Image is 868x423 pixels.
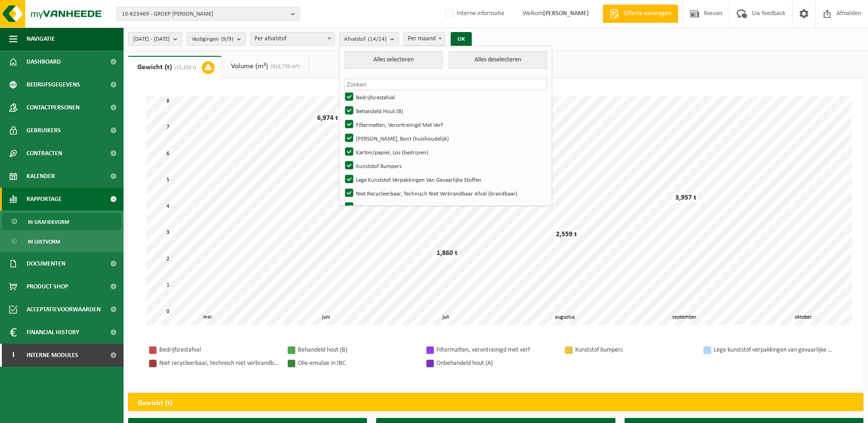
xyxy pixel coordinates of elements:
div: 1,860 t [434,249,460,258]
span: Gebruikers [27,119,61,142]
button: 10-823469 - GROEP [PERSON_NAME] [117,7,300,21]
span: 10-823469 - GROEP [PERSON_NAME] [122,7,287,21]
span: Acceptatievoorwaarden [27,298,101,321]
label: Behandeld Hout (B) [343,104,547,118]
count: (9/9) [221,36,233,42]
button: [DATE] - [DATE] [128,32,182,46]
button: Afvalstof(14/14) [339,32,399,46]
label: Interne informatie [444,7,504,21]
label: Karton/papier, Los (bedrijven) [343,145,547,159]
a: In grafiekvorm [2,213,121,230]
span: Per afvalstof [250,32,334,46]
span: Product Shop [27,275,68,298]
a: Offerte aanvragen [603,5,678,23]
label: Niet Recycleerbaar, Technisch Niet Verbrandbaar Afval (brandbaar) [343,186,547,200]
button: Alles deselecteren [448,51,547,69]
label: Kunststof Bumpers [343,159,547,173]
span: Per afvalstof [251,33,334,45]
span: Financial History [27,321,79,344]
span: Per maand [404,33,445,45]
span: I [9,344,17,367]
span: [DATE] - [DATE] [133,33,170,46]
span: (916,770 m³) [268,64,300,70]
div: 6,974 t [315,114,340,123]
a: In lijstvorm [2,233,121,250]
span: In lijstvorm [28,233,60,250]
a: Volume (m³) [222,56,309,77]
label: [PERSON_NAME], Bont (huishoudelijk) [343,131,547,145]
label: Filtermatten, Verontreinigd Met Verf [343,118,547,131]
span: Bedrijfsgegevens [27,73,80,96]
div: Onbehandeld hout (A) [437,358,555,369]
a: Gewicht (t) [128,56,221,78]
div: Lege kunststof verpakkingen van gevaarlijke stoffen [714,344,833,356]
span: Rapportage [27,188,62,211]
input: Zoeken [344,79,548,90]
span: Navigatie [27,27,55,50]
button: OK [451,32,472,47]
button: Alles selecteren [344,51,443,69]
h2: Gewicht (t) [129,393,182,413]
div: Olie-emulsie in IBC [298,358,417,369]
div: Filtermatten, verontreinigd met verf [437,344,555,356]
span: Per maand [404,32,445,46]
span: Interne modules [27,344,78,367]
count: (14/14) [368,36,387,42]
span: Contactpersonen [27,96,80,119]
span: Afvalstof [344,33,387,46]
span: Vestigingen [192,33,233,46]
span: Kalender [27,165,55,188]
span: In grafiekvorm [28,213,69,231]
strong: [PERSON_NAME] [543,10,589,17]
div: 2,559 t [554,230,579,239]
button: Vestigingen(9/9) [187,32,246,46]
div: Niet recycleerbaar, technisch niet verbrandbaar afval (brandbaar) [159,358,278,369]
span: Documenten [27,252,65,275]
span: Dashboard [27,50,61,73]
label: Lege Kunststof Verpakkingen Van Gevaarlijke Stoffen [343,173,547,186]
span: (15,350 t) [172,65,196,70]
div: 3,957 t [673,193,699,202]
div: Kunststof bumpers [575,344,694,356]
div: Behandeld hout (B) [298,344,417,356]
div: Bedrijfsrestafval [159,344,278,356]
label: Olie-emulsie In IBC [343,200,547,214]
span: Contracten [27,142,62,165]
label: Bedrijfsrestafval [343,90,547,104]
span: Offerte aanvragen [621,9,674,18]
